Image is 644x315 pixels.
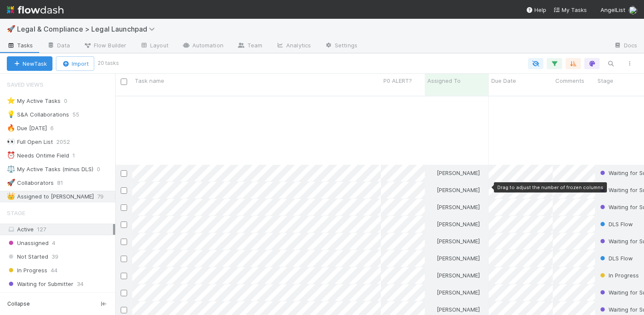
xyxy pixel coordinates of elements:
span: 🚀 [7,25,15,32]
img: avatar_b5be9b1b-4537-4870-b8e7-50cc2287641b.png [429,187,435,193]
div: Assigned to [PERSON_NAME] [7,191,94,202]
div: Needs Ontime Field [7,150,69,161]
span: Legal & Compliance > Legal Launchpad [17,25,159,33]
div: Due [DATE] [7,123,47,134]
span: Flow Builder [84,41,126,50]
img: avatar_ba22fd42-677f-4b89-aaa3-073be741e398.png [629,6,637,15]
a: Flow Builder [77,39,133,53]
span: DLS Flow [598,221,633,227]
div: DLS Flow [598,254,633,262]
span: 79 [97,191,112,202]
span: [PERSON_NAME] [437,255,480,262]
div: S&A Collaborations [7,109,69,120]
span: Assigned To [427,76,461,85]
input: Toggle Row Selected [121,307,127,313]
span: In Progress [598,272,639,279]
span: 39 [52,251,58,262]
div: In Progress [598,271,639,280]
span: 127 [37,226,46,233]
span: P0 ALERT? [383,76,412,85]
small: 20 tasks [98,59,119,67]
span: 34 [77,279,84,289]
input: Toggle Row Selected [121,204,127,211]
div: [PERSON_NAME] [428,220,480,228]
span: 81 [57,178,72,188]
span: ⏰ [7,152,15,159]
img: avatar_b5be9b1b-4537-4870-b8e7-50cc2287641b.png [429,306,435,313]
input: Toggle Row Selected [121,170,127,177]
span: Stage [7,204,25,222]
div: DLS Flow [598,220,633,228]
span: 55 [73,109,88,120]
span: Not Started [7,251,48,262]
input: Toggle Row Selected [121,222,127,228]
span: Collapse [7,300,30,308]
span: 1 [73,150,84,161]
span: 0 [97,164,109,175]
span: Stage [598,76,613,85]
div: [PERSON_NAME] [428,254,480,262]
span: 💡 [7,111,15,118]
input: Toggle Row Selected [121,256,127,262]
span: [PERSON_NAME] [437,169,480,176]
input: Toggle All Rows Selected [121,79,127,85]
span: ⭐ [7,97,15,104]
img: avatar_b5be9b1b-4537-4870-b8e7-50cc2287641b.png [429,169,435,176]
span: 👀 [7,138,15,145]
span: 2052 [56,137,78,147]
span: [PERSON_NAME] [437,289,480,296]
input: Toggle Row Selected [121,187,127,194]
span: 🔥 [7,124,15,131]
span: 0 [64,96,76,106]
span: Due Date [491,76,516,85]
div: [PERSON_NAME] [428,271,480,280]
img: logo-inverted-e16ddd16eac7371096b0.svg [7,3,64,17]
a: Settings [318,39,364,53]
div: My Active Tasks (minus DLS) [7,164,93,175]
a: Analytics [269,39,318,53]
button: Import [56,56,94,71]
div: Help [526,6,546,14]
span: ⚖️ [7,165,15,172]
input: Toggle Row Selected [121,273,127,279]
div: Collaborators [7,178,54,188]
img: avatar_b5be9b1b-4537-4870-b8e7-50cc2287641b.png [429,204,435,210]
input: Toggle Row Selected [121,239,127,245]
div: [PERSON_NAME] [428,237,480,245]
div: [PERSON_NAME] [428,203,480,211]
img: avatar_b5be9b1b-4537-4870-b8e7-50cc2287641b.png [429,272,435,279]
a: Team [230,39,269,53]
div: My Active Tasks [7,96,61,106]
button: NewTask [7,56,52,71]
span: [PERSON_NAME] [437,187,480,193]
a: My Tasks [553,6,587,14]
span: [PERSON_NAME] [437,272,480,279]
div: Active [7,224,113,235]
span: 6 [50,123,62,134]
span: Saved Views [7,76,44,93]
span: 4 [52,238,55,248]
a: Data [40,39,77,53]
a: Layout [133,39,175,53]
input: Toggle Row Selected [121,290,127,296]
span: 🚀 [7,179,15,186]
span: 👑 [7,192,15,200]
div: [PERSON_NAME] [428,288,480,297]
div: [PERSON_NAME] [428,169,480,177]
a: Docs [607,39,644,53]
span: Task name [135,76,164,85]
div: [PERSON_NAME] [428,305,480,314]
img: avatar_b5be9b1b-4537-4870-b8e7-50cc2287641b.png [429,221,435,227]
span: Comments [555,76,584,85]
img: avatar_b5be9b1b-4537-4870-b8e7-50cc2287641b.png [429,289,435,296]
span: [PERSON_NAME] [437,204,480,210]
div: Full Open List [7,137,53,147]
span: [PERSON_NAME] [437,221,480,227]
div: [PERSON_NAME] [428,186,480,194]
span: Tasks [7,41,33,50]
span: 44 [51,265,58,276]
img: avatar_b5be9b1b-4537-4870-b8e7-50cc2287641b.png [429,238,435,245]
img: avatar_b5be9b1b-4537-4870-b8e7-50cc2287641b.png [429,255,435,262]
span: My Tasks [553,6,587,13]
span: [PERSON_NAME] [437,238,480,245]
